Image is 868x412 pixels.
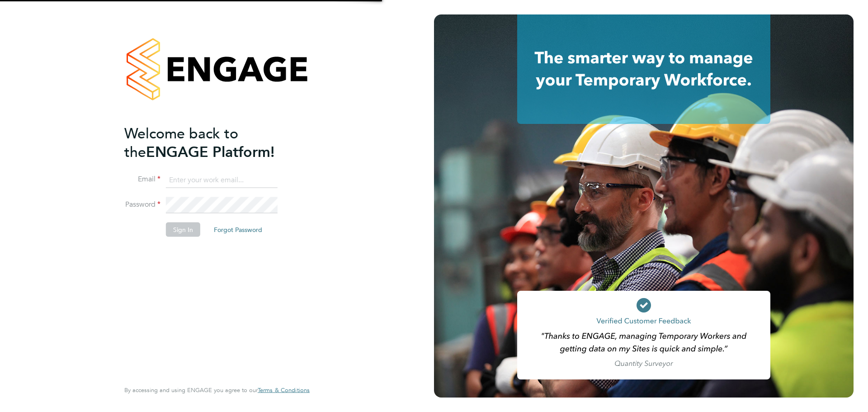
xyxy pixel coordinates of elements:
label: Password [124,200,160,209]
input: Enter your work email... [166,172,278,188]
span: By accessing and using ENGAGE you agree to our [124,386,310,394]
label: Email [124,175,160,184]
a: Terms & Conditions [258,387,310,394]
span: Welcome back to the [124,124,238,161]
button: Sign In [166,223,200,237]
button: Forgot Password [207,223,269,237]
h2: ENGAGE Platform! [124,124,301,161]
